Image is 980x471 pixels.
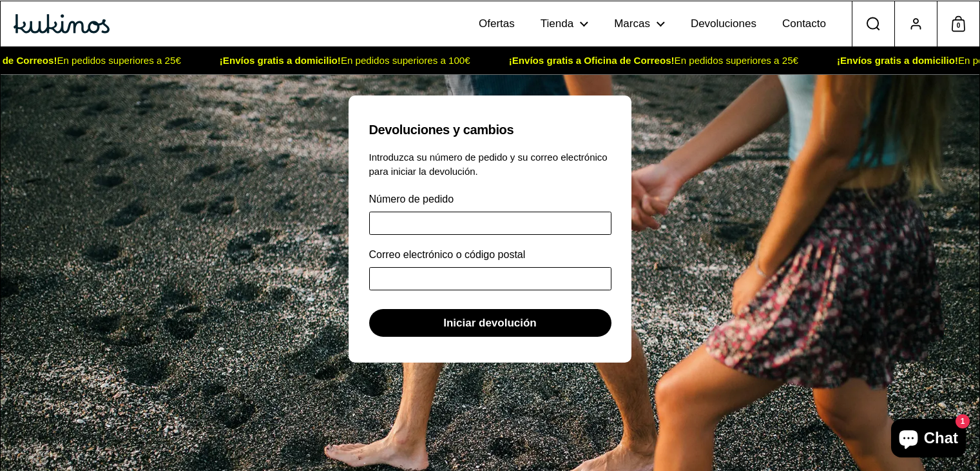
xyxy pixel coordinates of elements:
span: Tienda [541,17,573,31]
a: Contacto [769,6,839,42]
h1: Devoluciones y cambios [369,121,611,138]
span: Iniciar devolución [443,310,537,336]
span: Ofertas [479,17,515,31]
a: Tienda [528,6,601,42]
span: Marcas [614,17,650,31]
label: Número de pedido [369,192,454,208]
strong: ¡Envíos gratis a domicilio! [837,55,958,66]
a: Ofertas [466,6,528,42]
span: Contacto [782,17,826,31]
span: Devoluciones [691,17,756,31]
inbox-online-store-chat: Chat de la tienda online Shopify [887,419,970,461]
p: Introduzca su número de pedido y su correo electrónico para iniciar la devolución. [369,150,611,179]
strong: ¡Envíos gratis a domicilio! [220,55,341,66]
span: En pedidos superiores a 25€ [490,55,818,66]
button: Iniciar devolución [369,309,611,337]
span: 0 [952,17,965,34]
label: Correo electrónico o código postal [369,247,526,263]
a: Marcas [601,6,678,42]
strong: ¡Envíos gratis a Oficina de Correos! [509,55,675,66]
span: En pedidos superiores a 100€ [200,55,490,66]
a: Devoluciones [678,6,769,42]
